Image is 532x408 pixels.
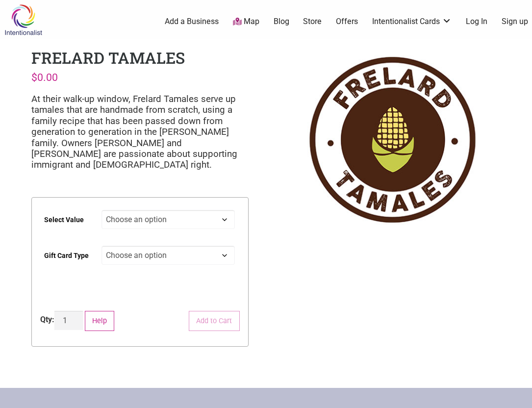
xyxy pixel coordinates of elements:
[44,245,89,267] label: Gift Card Type
[502,16,528,27] a: Sign up
[85,311,115,331] button: Help
[31,94,249,171] p: At their walk-up window, Frelard Tamales serve up tamales that are handmade from scratch, using a...
[372,16,452,27] a: Intentionalist Cards
[31,71,58,83] bdi: 0.00
[233,16,259,27] a: Map
[189,311,240,331] button: Add to Cart
[31,71,37,83] span: $
[165,16,219,27] a: Add a Business
[336,16,358,27] a: Offers
[40,314,54,326] div: Qty:
[466,16,487,27] a: Log In
[274,16,289,27] a: Blog
[44,209,84,231] label: Select Value
[283,47,501,232] img: Frelard Tamales logo
[303,16,322,27] a: Store
[54,311,83,330] input: Product quantity
[31,47,185,68] h1: Frelard Tamales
